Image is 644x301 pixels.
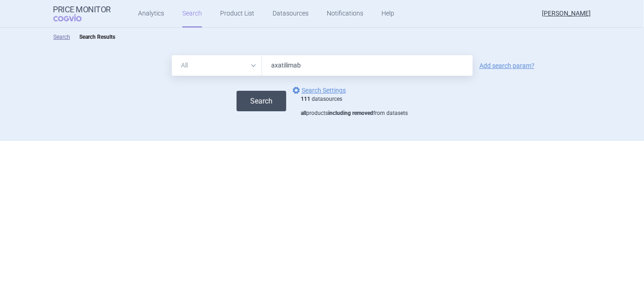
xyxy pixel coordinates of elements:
li: Search [53,32,70,42]
strong: 111 [301,96,310,102]
div: datasources products from datasets [301,96,408,117]
strong: Search Results [79,34,115,40]
button: Search [237,91,286,111]
strong: including removed [328,110,373,116]
strong: all [301,110,306,116]
a: Add search param? [479,62,535,69]
a: Search Settings [291,85,346,96]
a: Price MonitorCOGVIO [53,5,111,22]
span: COGVIO [53,14,94,21]
li: Search Results [70,32,115,42]
a: Search [53,34,70,40]
strong: Price Monitor [53,5,111,14]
